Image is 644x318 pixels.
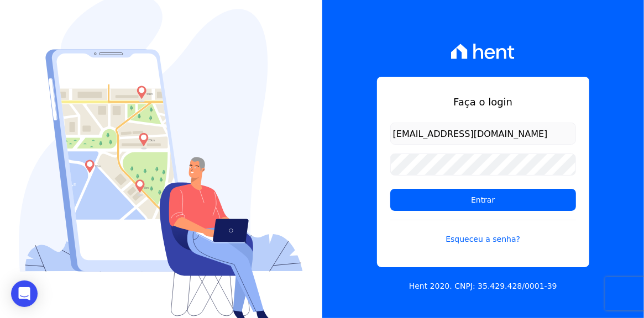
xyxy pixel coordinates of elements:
[390,123,576,145] input: Email
[11,280,38,307] div: Open Intercom Messenger
[409,280,557,292] p: Hent 2020. CNPJ: 35.429.428/0001-39
[390,94,576,109] h1: Faça o login
[390,220,576,245] a: Esqueceu a senha?
[390,189,576,211] input: Entrar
